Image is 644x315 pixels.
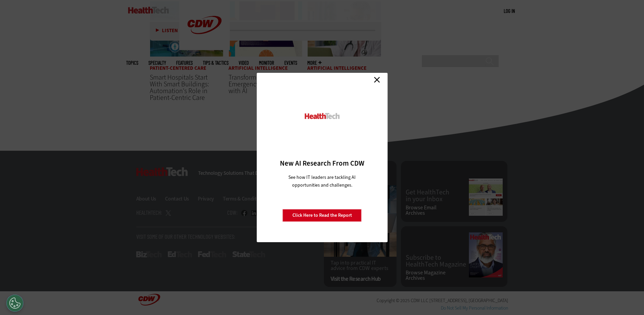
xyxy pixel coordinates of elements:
p: See how IT leaders are tackling AI opportunities and challenges. [280,173,364,189]
button: Open Preferences [6,295,23,312]
a: Click Here to Read the Report [283,209,362,222]
a: Close [372,75,382,85]
div: Cookies Settings [6,295,23,312]
h3: New AI Research From CDW [268,159,376,168]
img: HealthTech_0.png [304,112,340,120]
